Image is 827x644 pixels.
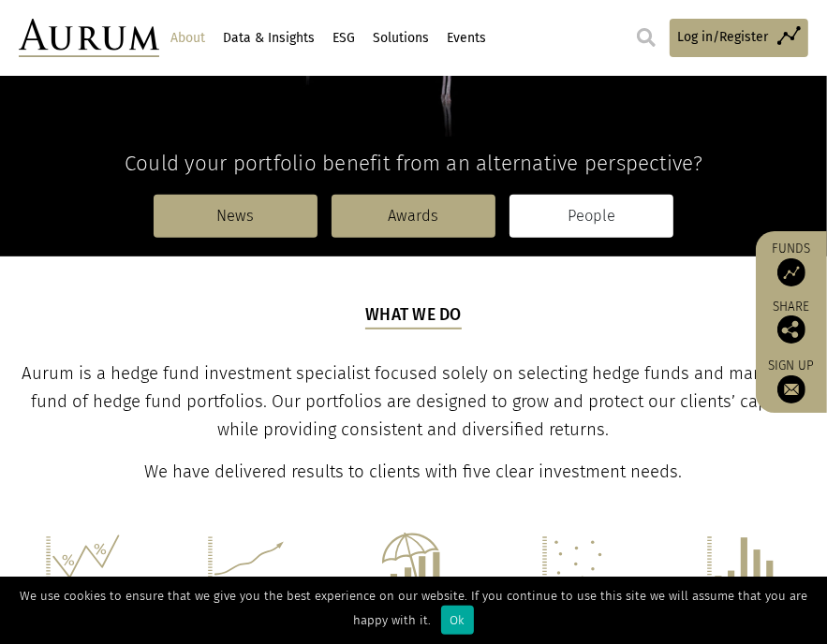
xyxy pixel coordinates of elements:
a: News [154,195,318,238]
img: Aurum [19,19,159,57]
a: Log in/Register [670,19,808,57]
a: Data & Insights [221,22,318,54]
img: search.svg [637,28,656,47]
a: Awards [332,195,495,238]
a: Solutions [371,22,432,54]
span: We have delivered results to clients with five clear investment needs. [145,461,683,482]
a: ESG [331,22,358,54]
a: Events [445,22,489,54]
div: Share [765,300,818,344]
img: Share this post [777,315,805,344]
img: Sign up to our newsletter [777,375,805,403]
div: Ok [441,606,474,635]
span: Aurum is a hedge fund investment specialist focused solely on selecting hedge funds and managing ... [22,363,805,440]
span: Log in/Register [677,27,768,48]
a: About [169,22,208,54]
a: Sign up [765,358,818,403]
a: People [509,195,673,238]
h4: Could your portfolio benefit from an alternative perspective? [19,151,808,176]
a: Funds [765,241,818,286]
img: Access Funds [777,258,805,286]
h5: What we do [365,303,462,329]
